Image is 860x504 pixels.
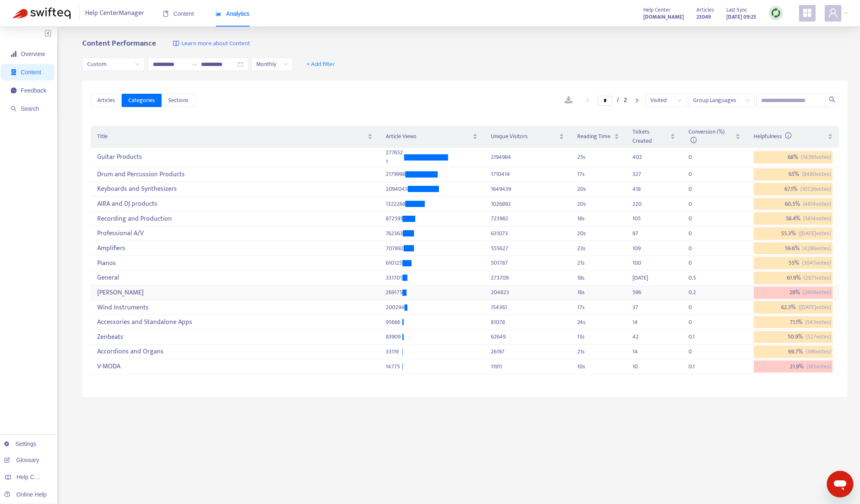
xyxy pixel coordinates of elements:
[577,244,619,253] div: 23 s
[688,214,705,223] div: 0
[484,126,571,148] th: Unique Visitors
[4,441,37,447] a: Settings
[771,8,781,18] img: sync.dc5367851b00ba804db3.png
[754,151,833,163] div: 68 %
[577,214,619,223] div: 18 s
[386,288,402,297] div: 269175
[688,127,725,146] span: Conversion (%)
[386,258,402,268] div: 610125
[802,8,812,18] span: appstore
[754,131,791,141] span: Helpfulness
[803,200,831,209] span: ( 4814 votes)
[82,37,156,50] b: Content Performance
[91,94,122,107] button: Articles
[386,273,402,282] div: 331701
[386,214,402,223] div: 872591
[97,345,372,359] div: Accordions and Organs
[386,229,403,238] div: 762363
[632,303,649,312] div: 37
[97,227,372,241] div: Professional A/V
[643,12,684,22] a: [DOMAIN_NAME]
[802,244,831,253] span: ( 4286 votes)
[643,12,684,22] strong: [DOMAIN_NAME]
[754,272,833,284] div: 61.9 %
[632,200,649,209] div: 220
[386,332,402,341] div: 83909
[577,132,613,141] span: Reading Time
[491,332,564,341] div: 62649
[688,362,705,371] div: 0.1
[97,183,372,196] div: Keyboards and Synthesizers
[754,287,833,299] div: 28 %
[581,95,594,105] button: left
[386,347,402,356] div: 33119
[97,330,372,344] div: Zenbeats
[643,5,671,15] span: Help Center
[726,5,747,15] span: Last Sync
[632,185,649,194] div: 418
[688,244,705,253] div: 0
[688,273,705,282] div: 0.5
[577,273,619,282] div: 18 s
[181,39,250,49] span: Learn more about Content
[386,318,402,327] div: 95666
[630,95,644,105] li: Next Page
[754,257,833,269] div: 55 %
[491,244,564,253] div: 555627
[577,258,619,268] div: 21 s
[491,153,564,162] div: 2194984
[97,96,115,105] span: Articles
[802,258,831,268] span: ( 3045 votes)
[163,11,169,17] span: book
[4,457,39,463] a: Glossary
[577,318,619,327] div: 24 s
[577,200,619,209] div: 20 s
[577,288,619,297] div: 16 s
[688,185,705,194] div: 0
[386,170,405,179] div: 2179998
[17,474,51,480] span: Help Centers
[97,241,372,255] div: Amplifiers
[632,288,649,297] div: 596
[191,61,198,68] span: swap-right
[800,185,831,194] span: ( 10726 votes)
[829,96,835,103] span: search
[632,362,649,371] div: 10
[577,185,619,194] div: 20 s
[803,288,831,297] span: ( 2669 votes)
[806,347,831,356] span: ( 386 votes)
[491,229,564,238] div: 631073
[630,95,644,105] button: right
[128,96,155,105] span: Categories
[21,87,46,94] span: Feedback
[754,168,833,181] div: 65 %
[386,185,408,194] div: 2094043
[598,95,627,105] li: 1/2
[491,303,564,312] div: 154361
[386,244,404,253] div: 707892
[828,8,838,18] span: user
[12,7,71,19] img: Swifteq
[827,471,853,497] iframe: メッセージングウィンドウを開くボタン
[650,94,682,107] span: Visited
[173,39,250,49] a: Learn more about Content
[754,331,833,343] div: 50.9 %
[11,88,17,93] span: message
[688,332,705,341] div: 0.1
[632,244,649,253] div: 109
[688,153,705,162] div: 0
[300,58,341,71] button: + Add filter
[97,132,365,141] span: Title
[491,214,564,223] div: 723982
[754,316,833,329] div: 71.1 %
[11,106,17,112] span: search
[162,94,195,107] button: Sections
[696,5,714,15] span: Articles
[216,11,221,17] span: area-chart
[632,153,649,162] div: 402
[4,491,47,498] a: Online Help
[577,303,619,312] div: 17 s
[491,273,564,282] div: 273709
[801,153,831,162] span: ( 14391 votes)
[693,94,750,107] span: Group Languages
